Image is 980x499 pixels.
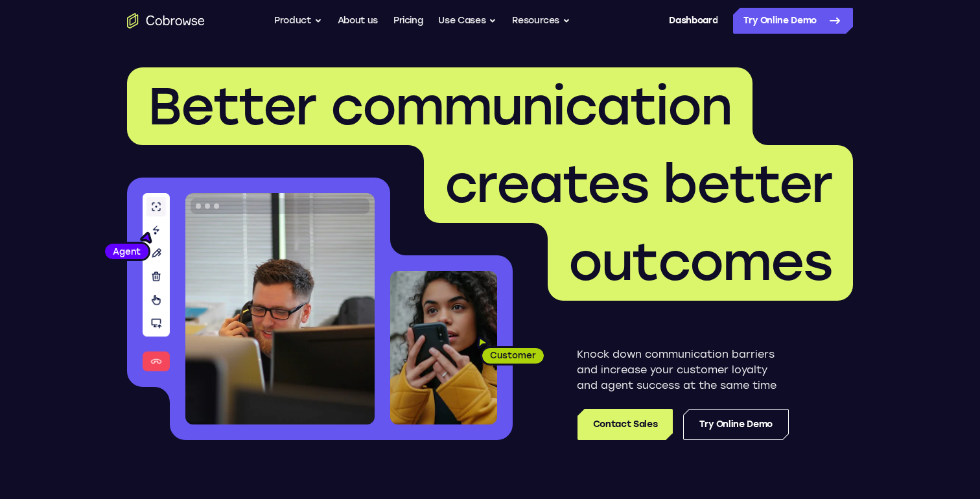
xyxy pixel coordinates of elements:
[393,8,423,34] a: Pricing
[512,8,570,34] button: Resources
[568,231,832,293] span: outcomes
[274,8,322,34] button: Product
[127,13,205,29] a: Go to the home page
[733,8,853,34] a: Try Online Demo
[185,193,375,424] img: A customer support agent talking on the phone
[438,8,496,34] button: Use Cases
[683,409,789,440] a: Try Online Demo
[577,347,789,393] p: Knock down communication barriers and increase your customer loyalty and agent success at the sam...
[445,153,832,215] span: creates better
[390,271,497,424] img: A customer holding their phone
[669,8,717,34] a: Dashboard
[338,8,378,34] a: About us
[148,75,732,137] span: Better communication
[577,409,673,440] a: Contact Sales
